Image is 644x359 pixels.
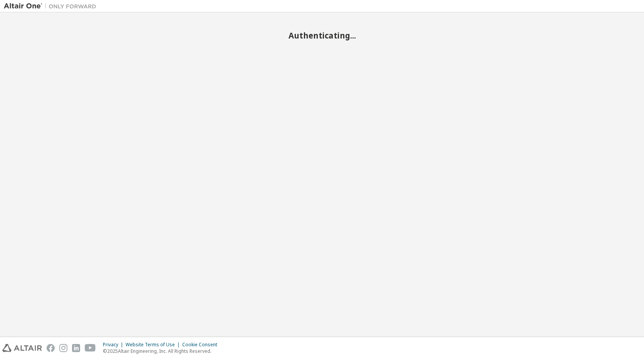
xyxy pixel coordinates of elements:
[4,2,100,10] img: Altair One
[85,344,96,352] img: youtube.svg
[103,342,126,348] div: Privacy
[72,344,80,352] img: linkedin.svg
[182,342,222,348] div: Cookie Consent
[4,30,640,40] h2: Authenticating...
[2,344,42,352] img: altair_logo.svg
[47,344,55,352] img: facebook.svg
[59,344,67,352] img: instagram.svg
[103,348,222,354] p: © 2025 Altair Engineering, Inc. All Rights Reserved.
[126,342,182,348] div: Website Terms of Use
